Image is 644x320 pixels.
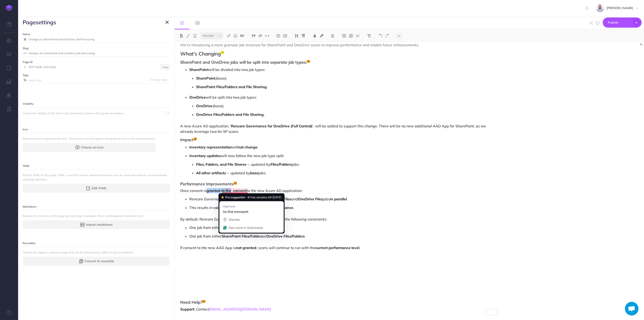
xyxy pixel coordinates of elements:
[189,152,497,159] p: will now follow the new job type split:
[313,34,317,38] img: Text color button
[23,250,170,255] span: Convert this page to a dynamic page that can be shared across different documentations.
[85,259,114,264] span: Convert to reusable
[236,245,256,250] strong: not granted
[193,34,197,38] img: Underline button
[29,50,170,56] input: page-name
[625,302,639,315] div: Open chat
[189,67,209,72] strong: SharePoint
[367,34,371,38] img: Clear styles button
[86,222,113,227] span: Import markdown
[221,234,263,238] strong: SharePoint Files/Folders
[189,204,497,211] p: This results in a .
[189,153,221,158] strong: Inventory updates
[315,245,359,250] strong: current performance level
[180,123,497,134] p: A new Azure AD application, ' ', will be added to support this change. There will be no new addit...
[196,112,264,117] strong: OneDrive Files/Folders and File Sharing.
[196,85,267,89] strong: SharePoint Files/Folders and File Sharing.
[23,214,170,218] span: Replace the contents of this page by importing a markdown file or written/pasted markdown text.
[295,34,299,38] img: Headings dropdown button
[23,184,170,192] button: Edit YAML
[179,34,183,38] img: Bold button
[180,245,497,250] p: If consent to the new AAD App is , scans will continue to run with the .
[596,4,604,12] img: dqmYJ6zMSCra9RPGpxPUfVOofRKbTqLnhKYT2M4s.jpg
[331,34,335,38] img: Alignment dropdown menu button
[180,188,497,193] p: Once consent is to the new Azure AD application:
[266,234,305,238] strong: OneDrive Files/Folders
[212,104,223,108] em: (base)
[23,66,27,68] i: #
[23,143,156,152] button: Choose an icon
[207,188,247,193] strong: granted to the consent
[379,34,383,38] img: Undo
[250,171,259,175] strong: base
[196,170,497,176] p: → updated by jobs.
[180,300,497,305] h3: Need Help?
[298,197,323,201] strong: OneDrive Files
[23,32,170,36] label: Name
[209,307,271,311] a: [EMAIL_ADDRESS][DOMAIN_NAME]
[608,19,631,26] span: Publish
[189,144,497,150] p: will .
[196,171,226,175] strong: All other artifacts
[180,216,497,222] p: By default, Rencore Governance will run jobs in parallel under the following constraints:
[231,124,312,128] strong: Rencore Governance for OneDrive (Full Control)
[216,205,293,210] strong: significant improvement in scan performance
[196,104,212,108] strong: OneDrive
[233,34,238,38] img: Add image button
[23,46,170,50] label: Slug
[23,128,28,131] small: Icon
[189,196,497,202] p: Rencore Governance will be able to and jobs .
[92,186,107,191] span: Edit YAML
[180,42,497,48] p: We’re introducing a more granular job structure for SharePoint and OneDrive scans to improve perf...
[23,164,30,167] small: YAML
[189,145,232,149] strong: Inventory representation
[23,111,133,115] span: Control the visibility of this item in the published customer-facing documentation.
[189,224,497,231] p: One job from either or
[196,76,215,80] strong: SharePoint
[240,34,244,38] img: Add video button
[196,161,497,168] p: → updated by jobs.
[180,182,497,186] h3: Performance Improvements
[180,60,497,65] h3: SharePoint and OneDrive jobs will be split into separate job types:
[252,34,256,38] img: Blockquote button
[320,34,324,38] img: Text background color button
[6,5,12,11] img: logo-mark.svg
[23,241,36,245] small: Reusables
[23,257,170,265] button: Convert to reusable
[258,34,262,37] img: Code block button
[180,138,497,142] h3: Impact
[23,19,36,26] span: page
[196,162,246,167] strong: Files, Folders, and File Shares
[189,94,497,101] p: will be split into two job types:
[276,34,281,38] img: Ordered list button
[356,34,360,38] img: Callout dropdown menu button
[180,51,497,56] h2: What's Changing
[23,73,170,77] label: Tags
[81,145,104,150] span: Choose an icon
[301,34,305,38] img: Paragraph button
[29,36,170,42] input: Page name
[23,60,170,64] label: Page ID
[215,76,226,80] em: (base)
[226,76,227,80] strong: .
[238,145,257,149] strong: not change
[189,66,497,73] p: will be divided into two job types:
[23,102,34,105] small: Visibility
[23,220,170,229] button: Import markdown
[23,136,156,141] span: Select an icon to represent this item. The chosen icon will appear alongside the item in the left...
[180,307,195,311] strong: Support:
[385,34,389,38] img: Redo
[603,17,642,28] button: Publish
[23,19,56,25] h3: settings
[283,34,287,38] img: Unordered list button
[196,307,271,311] em: Contact
[148,77,170,82] button: manage tags
[29,77,170,83] input: Add a tag...
[265,34,269,37] img: Inline code button
[161,65,170,70] button: Copy
[189,95,206,99] strong: OneDrive
[186,34,190,38] img: Italic button
[23,205,36,208] small: Markdown
[189,233,497,240] p: One job from either or
[23,173,170,182] span: Edit the YAML for this page. YAML is used for various advanced features such as; meta description...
